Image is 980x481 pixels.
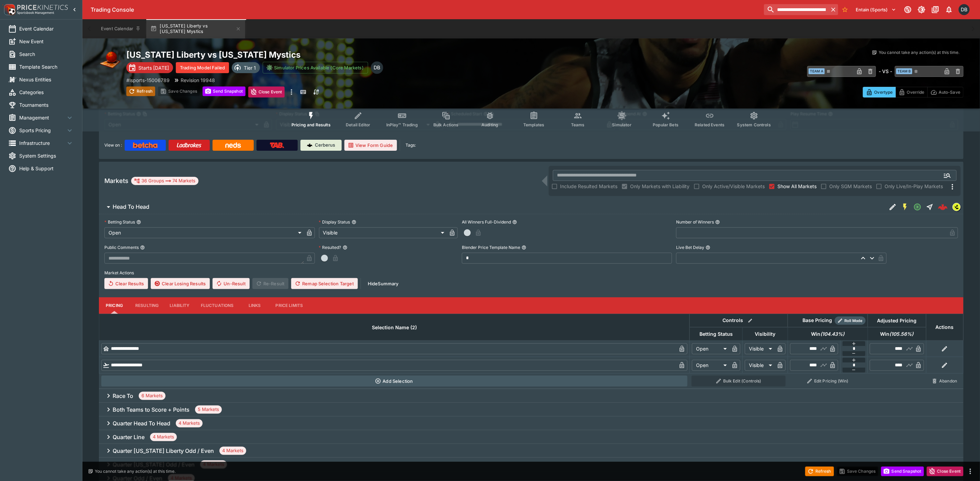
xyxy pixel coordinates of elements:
span: Tournaments [19,101,74,108]
button: Add Selection [101,376,688,387]
em: ( 105.56 %) [890,330,914,338]
button: Override [896,87,927,98]
th: Actions [926,314,963,340]
button: Pricing [99,297,130,314]
span: Betting Status [692,330,740,338]
p: Auto-Save [939,89,960,96]
label: View on : [104,140,122,151]
div: 36 Groups 74 Markets [134,177,196,185]
p: Number of Winners [676,219,714,225]
div: Visible [745,360,775,371]
button: Trading Model Failed [176,62,229,73]
button: Bulk edit [746,316,755,325]
h6: - VS - [879,68,892,75]
span: Sports Pricing [19,127,66,134]
span: Related Events [695,122,725,127]
p: Overtype [874,89,893,96]
span: Re-Result [252,278,288,289]
button: Public Comments [140,245,145,250]
span: Event Calendar [19,25,74,32]
button: Price Limits [270,297,309,314]
div: Base Pricing [800,316,835,325]
span: Win(105.56%) [873,330,921,338]
span: Categories [19,89,74,96]
th: Adjusted Pricing [868,314,926,327]
span: Search [19,50,74,58]
button: Clear Results [104,278,148,289]
div: Visible [319,227,447,238]
em: ( 104.43 %) [820,330,844,338]
span: 5 Markets [195,406,222,413]
span: 4 Markets [200,461,227,468]
p: Revision 19948 [181,77,215,84]
button: Un-Result [213,278,249,289]
span: Include Resulted Markets [560,183,617,190]
span: Detail Editor [346,122,370,127]
span: Nexus Entities [19,76,74,83]
span: Templates [523,122,544,127]
button: Remap Selection Target [291,278,358,289]
span: New Event [19,38,74,45]
button: Live Bet Delay [706,245,710,250]
h6: Quarter [US_STATE] Liberty Odd / Even [113,447,214,455]
span: Roll Mode [842,318,866,324]
button: Open [911,201,924,213]
button: Open [941,169,954,182]
button: SGM Enabled [899,201,911,213]
button: Links [239,297,270,314]
button: Bulk Edit (Controls) [692,376,786,387]
img: Neds [225,142,241,148]
span: Selection Name (2) [364,323,424,332]
span: Bulk Actions [433,122,459,127]
span: 4 Markets [176,420,203,427]
img: TabNZ [270,142,284,148]
span: Teams [571,122,585,127]
div: Daniel Beswick [371,61,383,74]
button: Edit Detail [887,201,899,213]
p: Resulted? [319,244,341,250]
button: Refresh [126,87,155,96]
input: search [764,4,828,15]
span: Team A [809,68,825,74]
div: Open [692,360,729,371]
p: Betting Status [104,219,135,225]
div: Start From [863,87,964,98]
p: Override [907,89,924,96]
button: Close Event [248,87,285,98]
span: System Controls [737,122,771,127]
button: Documentation [929,3,942,16]
span: 4 Markets [219,447,246,454]
button: Clear Losing Results [151,278,210,289]
img: basketball.png [99,49,121,71]
button: Select Tenant [852,4,900,15]
button: more [287,87,296,98]
span: Management [19,114,66,121]
button: Head To Head [99,200,887,214]
button: View Form Guide [344,140,397,151]
div: Daniel Beswick [959,4,970,15]
div: Trading Console [91,6,761,13]
button: Resulted? [343,245,347,250]
span: Only Markets with Liability [630,183,690,190]
svg: More [948,183,957,191]
p: Display Status [319,219,350,225]
button: Number of Winners [715,220,720,225]
img: lsports [953,203,960,211]
span: Help & Support [19,165,74,172]
span: Infrastructure [19,139,66,147]
p: Cerberus [315,142,335,149]
div: 5eed2221-830a-4afa-b233-424b8fe3b510 [938,202,948,212]
button: Send Snapshot [881,467,924,476]
button: Notifications [943,3,955,16]
svg: Open [913,203,922,211]
h6: Race To [113,392,133,400]
button: more [966,467,975,476]
h2: Copy To Clipboard [126,49,545,60]
button: Overtype [863,87,896,98]
span: Show All Markets [777,183,817,190]
span: Only SGM Markets [829,183,872,190]
p: Blender Price Template Name [462,244,520,250]
span: InPlay™ Trading [386,122,418,127]
label: Tags: [406,140,416,151]
button: HideSummary [364,278,403,289]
